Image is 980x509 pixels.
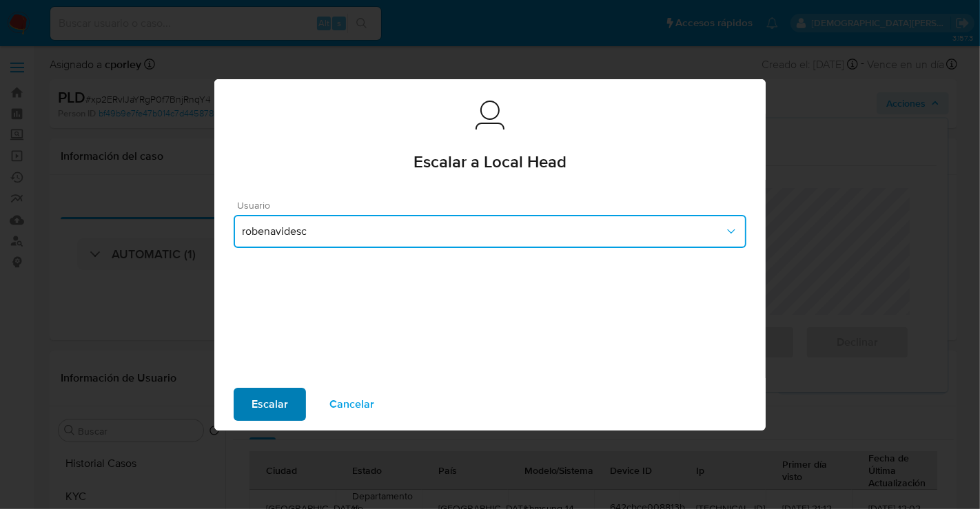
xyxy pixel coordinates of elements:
span: Usuario [237,200,750,210]
span: robenavidesc [242,225,724,238]
button: robenavidesc [234,215,746,248]
span: Escalar a Local Head [414,154,566,170]
span: Escalar [252,389,288,419]
button: Escalar [234,388,306,421]
button: Cancelar [312,388,392,421]
span: Cancelar [329,389,374,419]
